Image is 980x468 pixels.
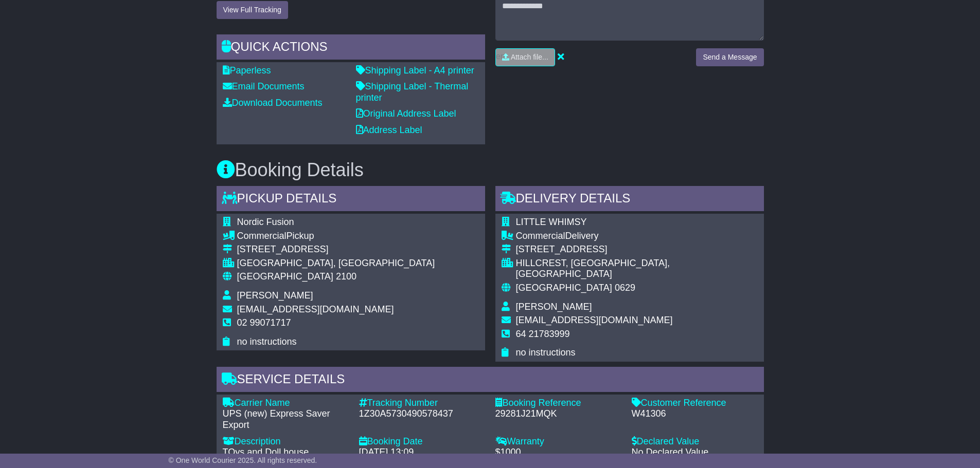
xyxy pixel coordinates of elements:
span: © One World Courier 2025. All rights reserved. [169,456,317,464]
div: HILLCREST, [GEOGRAPHIC_DATA], [GEOGRAPHIC_DATA] [516,258,758,280]
div: Description [223,436,349,447]
span: [PERSON_NAME] [237,290,313,301]
div: Pickup [237,231,435,242]
div: Booking Reference [495,398,621,409]
a: Paperless [223,65,271,76]
span: LITTLE WHIMSY [516,217,587,227]
a: Email Documents [223,81,305,91]
div: Customer Reference [632,398,758,409]
a: Shipping Label - Thermal printer [356,81,469,103]
span: [EMAIL_ADDRESS][DOMAIN_NAME] [237,304,394,314]
span: [EMAIL_ADDRESS][DOMAIN_NAME] [516,315,673,325]
div: Quick Actions [217,34,485,62]
span: no instructions [237,336,297,347]
a: Download Documents [223,98,323,108]
div: TOys and Doll house [223,447,349,458]
span: [PERSON_NAME] [516,302,592,312]
span: [GEOGRAPHIC_DATA] [516,283,612,293]
div: [GEOGRAPHIC_DATA], [GEOGRAPHIC_DATA] [237,258,435,269]
div: Service Details [217,367,764,395]
div: W41306 [632,408,758,420]
button: View Full Tracking [217,1,288,19]
span: no instructions [516,347,576,358]
div: [STREET_ADDRESS] [237,244,435,255]
span: Nordic Fusion [237,217,294,227]
div: [STREET_ADDRESS] [516,244,758,255]
button: Send a Message [696,48,763,66]
div: [DATE] 13:09 [359,447,485,458]
a: Original Address Label [356,108,456,119]
span: 0629 [615,283,635,293]
div: Warranty [495,436,621,447]
span: 2100 [336,271,357,282]
div: Delivery [516,231,758,242]
div: No Declared Value [632,447,758,458]
div: Carrier Name [223,398,349,409]
span: Commercial [516,231,565,241]
a: Shipping Label - A4 printer [356,65,474,76]
span: Commercial [237,231,287,241]
div: Declared Value [632,436,758,447]
div: Delivery Details [495,186,764,214]
a: Address Label [356,125,422,135]
div: 29281J21MQK [495,408,621,420]
div: UPS (new) Express Saver Export [223,408,349,430]
div: Booking Date [359,436,485,447]
div: Tracking Number [359,398,485,409]
span: 02 99071717 [237,317,291,328]
div: Pickup Details [217,186,485,214]
h3: Booking Details [217,160,764,180]
div: 1Z30A5730490578437 [359,408,485,420]
span: [GEOGRAPHIC_DATA] [237,271,333,282]
div: $1000 [495,447,621,458]
span: 64 21783999 [516,329,570,339]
